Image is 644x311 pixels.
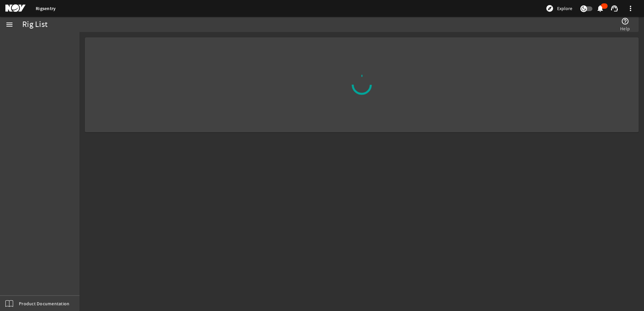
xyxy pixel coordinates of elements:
button: more_vert [622,0,639,16]
button: Explore [543,3,575,14]
mat-icon: help_outline [621,17,629,25]
mat-icon: support_agent [610,4,618,12]
mat-icon: explore [546,4,554,12]
span: Product Documentation [19,300,69,307]
a: Rigsentry [36,5,56,12]
span: Explore [557,5,572,12]
mat-icon: menu [5,21,13,29]
span: Help [620,25,630,32]
mat-icon: notifications [596,4,604,12]
div: Rig List [22,21,47,28]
